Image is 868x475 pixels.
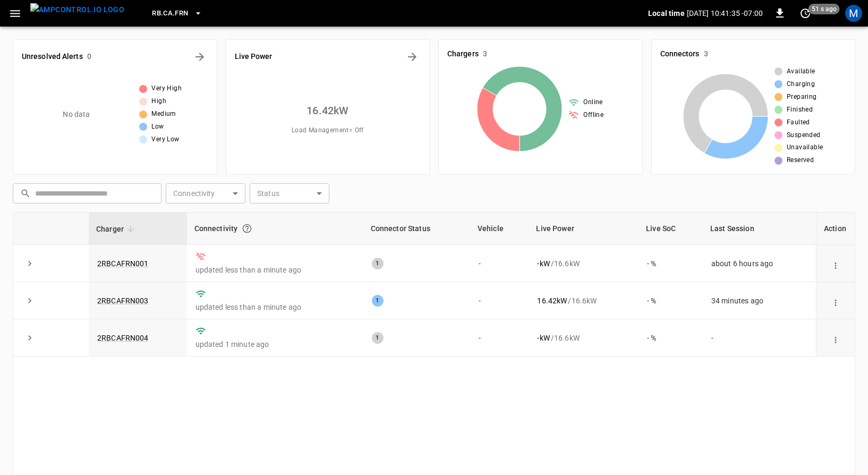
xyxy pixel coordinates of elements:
div: profile-icon [845,5,862,22]
div: action cell options [828,333,843,343]
span: Low [151,122,164,132]
h6: Connectors [660,48,700,60]
span: Medium [151,109,176,120]
td: - [470,245,529,282]
button: set refresh interval [797,5,814,22]
th: Vehicle [470,213,529,245]
div: 1 [372,258,384,269]
th: Connector Status [363,213,470,245]
span: Unavailable [787,142,823,153]
div: 1 [372,332,384,344]
td: - % [639,245,703,282]
span: Suspended [787,130,821,141]
th: Last Session [703,213,816,245]
button: expand row [22,293,38,309]
p: [DATE] 10:41:35 -07:00 [687,8,763,19]
p: updated less than a minute ago [195,302,355,312]
h6: 16.42 kW [307,102,348,119]
td: 34 minutes ago [703,282,816,319]
td: - % [639,319,703,357]
img: ampcontrol.io logo [30,3,124,16]
td: - [703,319,816,357]
span: Preparing [787,92,817,103]
span: Faulted [787,117,810,128]
button: Connection between the charger and our software. [237,219,257,238]
p: updated 1 minute ago [195,339,355,350]
div: Connectivity [194,219,356,238]
span: Available [787,66,815,77]
button: All Alerts [191,48,208,65]
span: Online [583,97,602,108]
button: RB.CA.FRN [148,3,206,24]
p: Local time [648,8,685,19]
p: - kW [537,258,549,269]
span: High [151,96,166,107]
button: expand row [22,330,38,346]
div: 1 [372,295,384,307]
span: Charger [96,223,138,235]
div: action cell options [828,258,843,269]
td: - [470,319,529,357]
a: 2RBCAFRN001 [97,259,149,268]
th: Live SoC [639,213,703,245]
h6: 3 [704,48,708,60]
h6: Chargers [447,48,479,60]
span: Reserved [787,155,814,166]
div: / 16.6 kW [537,333,630,343]
th: Action [816,213,855,245]
h6: Live Power [235,51,273,63]
span: 51 s ago [809,4,840,14]
td: - [470,282,529,319]
td: about 6 hours ago [703,245,816,282]
span: Finished [787,105,813,115]
span: Offline [583,110,603,121]
p: updated less than a minute ago [195,265,355,275]
span: Very Low [151,134,179,145]
a: 2RBCAFRN003 [97,296,149,305]
span: Very High [151,83,182,94]
p: - kW [537,333,549,343]
span: Load Management = Off [292,125,364,136]
p: 16.42 kW [537,295,567,306]
h6: Unresolved Alerts [22,51,83,63]
p: No data [63,109,90,120]
div: / 16.6 kW [537,258,630,269]
a: 2RBCAFRN004 [97,334,149,342]
span: RB.CA.FRN [152,7,188,20]
button: Energy Overview [404,48,421,65]
h6: 3 [483,48,487,60]
div: / 16.6 kW [537,295,630,306]
button: expand row [22,256,38,272]
td: - % [639,282,703,319]
div: action cell options [828,295,843,306]
th: Live Power [529,213,639,245]
h6: 0 [87,51,91,63]
span: Charging [787,79,815,90]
